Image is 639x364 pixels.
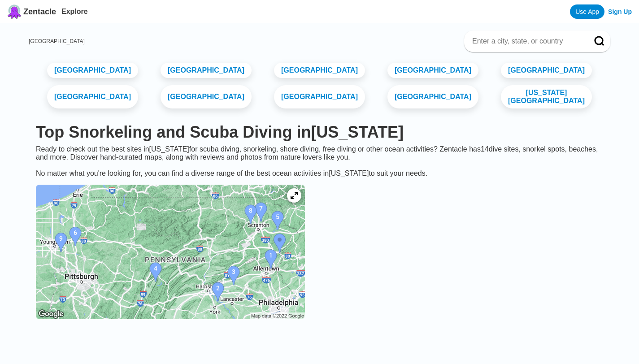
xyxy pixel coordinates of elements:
[608,8,632,15] a: Sign Up
[274,63,365,78] a: [GEOGRAPHIC_DATA]
[387,63,478,78] a: [GEOGRAPHIC_DATA]
[161,85,252,108] a: [GEOGRAPHIC_DATA]
[387,85,478,108] a: [GEOGRAPHIC_DATA]
[161,63,252,78] a: [GEOGRAPHIC_DATA]
[36,185,305,319] img: Pennsylvania dive site map
[29,145,610,178] div: Ready to check out the best sites in [US_STATE] for scuba diving, snorkeling, shore diving, free ...
[36,123,603,142] h1: Top Snorkeling and Scuba Diving in [US_STATE]
[501,85,592,108] a: [US_STATE][GEOGRAPHIC_DATA]
[29,178,312,328] a: Pennsylvania dive site map
[471,37,582,46] input: Enter a city, state, or country
[7,4,56,19] a: Zentacle logoZentacle
[501,63,592,78] a: [GEOGRAPHIC_DATA]
[23,7,56,17] span: Zentacle
[61,8,88,15] a: Explore
[47,63,138,78] a: [GEOGRAPHIC_DATA]
[274,85,365,108] a: [GEOGRAPHIC_DATA]
[47,85,138,108] a: [GEOGRAPHIC_DATA]
[570,4,604,19] a: Use App
[7,4,22,19] img: Zentacle logo
[29,38,85,44] a: [GEOGRAPHIC_DATA]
